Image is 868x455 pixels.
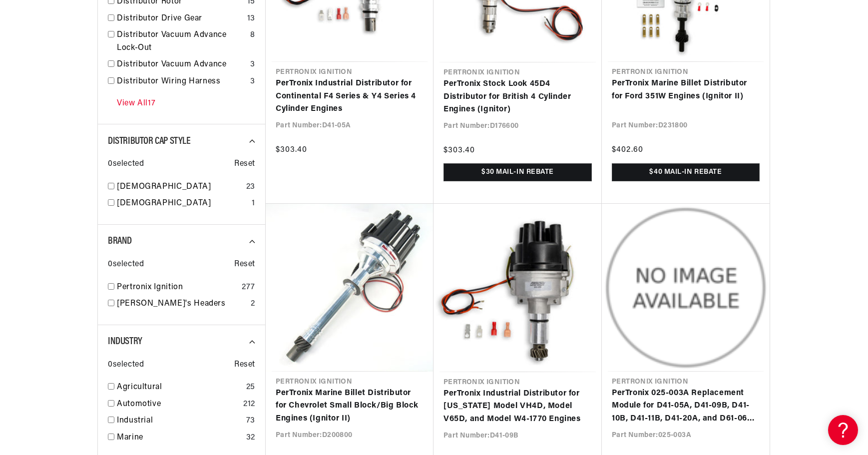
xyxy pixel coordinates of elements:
a: View All 17 [117,97,155,110]
div: 2 [251,298,255,311]
span: Distributor Cap Style [108,136,191,146]
a: [DEMOGRAPHIC_DATA] [117,197,248,210]
a: Distributor Wiring Harness [117,75,246,88]
div: 3 [250,75,255,88]
a: Distributor Drive Gear [117,12,243,25]
span: 0 selected [108,359,144,372]
span: Industry [108,337,142,347]
span: 0 selected [108,158,144,171]
a: PerTronix Stock Look 45D4 Distributor for British 4 Cylinder Engines (Ignitor) [443,78,592,116]
div: 3 [250,58,255,71]
a: Marine [117,432,242,445]
a: PerTronix Marine Billet Distributor for Ford 351W Engines (Ignitor II) [612,77,760,103]
a: Industrial [117,415,242,428]
a: [PERSON_NAME]'s Headers [117,298,247,311]
div: 32 [246,432,255,445]
a: [DEMOGRAPHIC_DATA] [117,181,242,194]
a: PerTronix Industrial Distributor for [US_STATE] Model VH4D, Model V65D, and Model W4-1770 Engines [443,388,592,426]
a: Agricultural [117,381,242,394]
div: 277 [242,281,255,294]
div: 8 [250,29,255,42]
div: 23 [246,181,255,194]
span: Brand [108,236,132,246]
a: PerTronix Industrial Distributor for Continental F4 Series & Y4 Series 4 Cylinder Engines [276,77,424,116]
a: Distributor Vacuum Advance Lock-Out [117,29,246,54]
div: 25 [246,381,255,394]
span: Reset [234,258,255,271]
span: Reset [234,359,255,372]
a: Pertronix Ignition [117,281,238,294]
div: 13 [247,12,255,25]
a: Automotive [117,398,239,411]
a: PerTronix Marine Billet Distributor for Chevrolet Small Block/Big Block Engines (Ignitor II) [276,387,424,426]
a: Distributor Vacuum Advance [117,58,246,71]
span: Reset [234,158,255,171]
span: 0 selected [108,258,144,271]
a: PerTronix 025-003A Replacement Module for D41-05A, D41-09B, D41-10B, D41-11B, D41-20A, and D61-06... [612,387,760,426]
div: 1 [252,197,255,210]
div: 212 [243,398,255,411]
div: 73 [246,415,255,428]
